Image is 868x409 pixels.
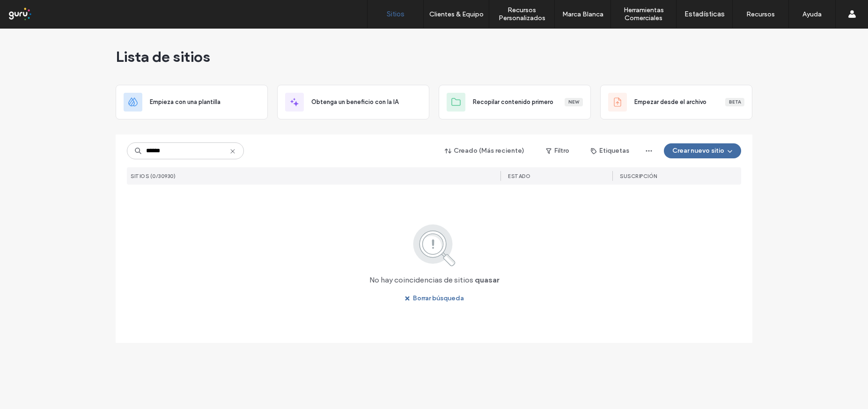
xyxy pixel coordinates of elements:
button: Borrar búsqueda [396,291,472,306]
span: Suscripción [620,173,657,179]
button: Creado (Más reciente) [437,143,533,158]
span: SITIOS (0/30930) [131,173,176,179]
div: New [565,98,583,106]
button: Filtro [537,143,579,158]
label: Herramientas Comerciales [611,6,676,22]
div: Empezar desde el archivoBeta [600,85,752,119]
button: Crear nuevo sitio [664,143,741,158]
span: Empieza con una plantilla [150,97,221,107]
span: Ayuda [21,7,46,15]
div: Obtenga un beneficio con la IA [277,85,429,119]
label: Sitios [387,10,405,18]
div: Recopilar contenido primeroNew [439,85,591,119]
label: Ayuda [802,10,822,18]
div: Beta [725,98,744,106]
span: quasar [475,275,499,285]
label: Estadísticas [684,10,725,18]
label: Recursos [746,10,775,18]
label: Marca Blanca [562,10,603,18]
span: Recopilar contenido primero [473,97,553,107]
span: Empezar desde el archivo [634,97,706,107]
span: Lista de sitios [116,47,210,66]
span: No hay coincidencias de sitios [369,275,473,285]
img: search.svg [400,223,468,268]
span: Obtenga un beneficio con la IA [311,97,398,107]
div: Empieza con una plantilla [116,85,268,119]
button: Etiquetas [582,143,638,158]
label: Clientes & Equipo [429,10,484,18]
label: Recursos Personalizados [489,6,554,22]
span: ESTADO [508,173,530,179]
